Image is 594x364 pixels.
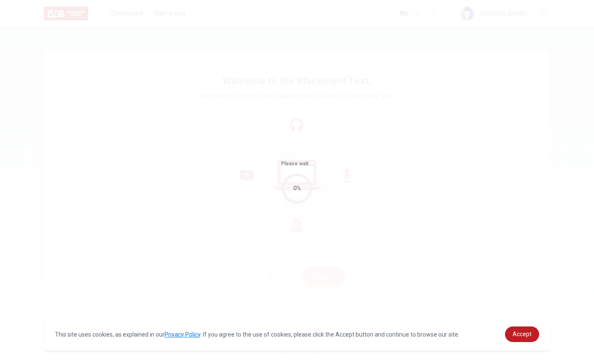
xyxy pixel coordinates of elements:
[505,326,539,342] a: dismiss cookie message
[165,331,200,338] a: Privacy Policy
[45,318,550,351] div: cookieconsent
[55,331,459,338] span: This site uses cookies, as explained in our . If you agree to the use of cookies, please click th...
[513,331,532,337] span: Accept
[281,161,313,167] span: Please wait...
[293,183,301,193] div: 0%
